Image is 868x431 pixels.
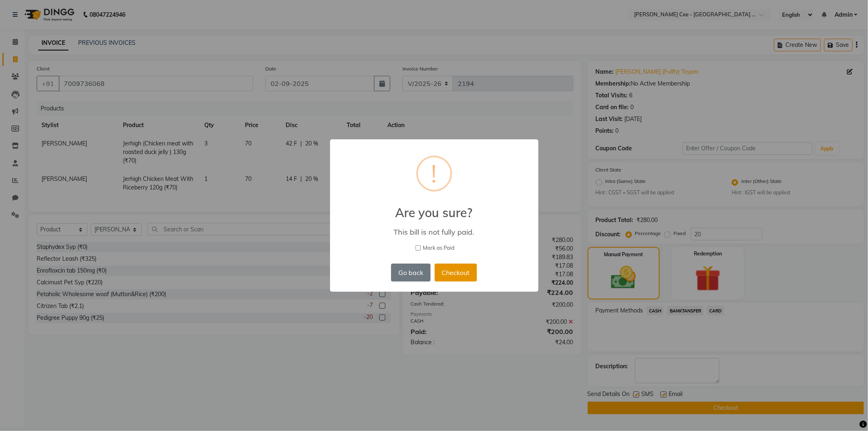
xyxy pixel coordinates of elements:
[391,264,430,281] button: Go back
[431,157,437,190] div: !
[415,245,421,251] input: Mark as Paid
[423,244,455,252] span: Mark as Paid
[341,227,526,237] div: This bill is not fully paid.
[435,264,477,281] button: Checkout
[330,196,538,220] h2: Are you sure?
